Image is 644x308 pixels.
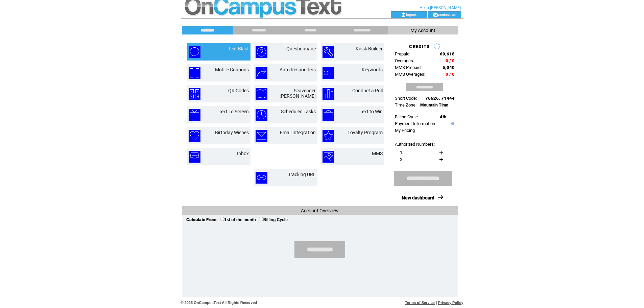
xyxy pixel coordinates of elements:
a: Kiosk Builder [356,46,383,51]
a: Birthday Wishes [215,130,249,135]
span: 5,040 [443,65,455,70]
span: Account Overview [301,208,339,213]
span: MMS Prepaid: [395,65,422,70]
a: My Pricing [395,128,415,133]
a: Scheduled Tasks [281,109,316,114]
span: Time Zone: [395,102,416,108]
span: 1. [400,150,403,155]
a: Payment Information [395,121,435,126]
img: inbox.png [189,151,200,163]
a: Keywords [362,67,383,72]
input: Billing Cycle [259,217,263,221]
img: questionnaire.png [256,46,267,58]
span: CREDITS [409,44,430,49]
span: 2. [400,157,403,162]
span: 4th [440,114,446,119]
a: Inbox [237,151,249,156]
span: My Account [410,28,435,33]
a: QR Codes [228,88,249,93]
img: help.gif [450,122,454,125]
span: Prepaid: [395,51,410,56]
img: scheduled-tasks.png [256,109,267,121]
img: text-to-win.png [323,109,334,121]
a: Text Blast [228,46,249,51]
span: © 2025 OnCampusText All Rights Reserved [181,301,257,305]
span: 76626, 71444 [425,96,455,101]
img: tracking-url.png [256,172,267,184]
a: contact us [438,12,456,17]
a: Tracking URL [288,172,316,177]
img: mobile-coupons.png [189,67,200,79]
img: auto-responders.png [256,67,267,79]
span: 60,618 [440,51,455,56]
img: keywords.png [323,67,334,79]
img: mms.png [323,151,334,163]
label: 1st of the month [220,217,256,222]
span: Authorized Numbers: [395,142,435,147]
a: Text To Screen [219,109,249,114]
a: New dashboard [402,195,434,200]
img: birthday-wishes.png [189,130,200,142]
a: Mobile Coupons [215,67,249,72]
a: Terms of Service [405,301,435,305]
img: loyalty-program.png [323,130,334,142]
span: Overages: [395,58,414,63]
a: Text to Win [360,109,383,114]
img: scavenger-hunt.png [256,88,267,100]
label: Billing Cycle [259,217,288,222]
a: Auto Responders [280,67,316,72]
a: Scavenger [PERSON_NAME] [280,88,316,99]
img: text-blast.png [189,46,200,58]
span: Billing Cycle: [395,114,419,119]
span: Calculate From: [186,217,218,222]
a: Questionnaire [286,46,316,51]
img: conduct-a-poll.png [323,88,334,100]
a: Privacy Policy [438,301,463,305]
img: text-to-screen.png [189,109,200,121]
a: logout [406,12,416,17]
img: qr-codes.png [189,88,200,100]
span: | [436,301,437,305]
span: Short Code: [395,96,417,101]
img: contact_us_icon.gif [433,12,438,18]
a: MMS [372,151,383,156]
a: Loyalty Program [348,130,383,135]
span: MMS Overages: [395,72,425,77]
img: email-integration.png [256,130,267,142]
span: Hello [PERSON_NAME] [420,5,461,10]
img: account_icon.gif [401,12,406,18]
input: 1st of the month [220,217,224,221]
span: 0 / 0 [446,72,455,77]
a: Conduct a Poll [352,88,383,93]
img: kiosk-builder.png [323,46,334,58]
a: Email Integration [280,130,316,135]
span: Mountain Time [420,103,448,108]
span: 0 / 0 [446,58,455,63]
